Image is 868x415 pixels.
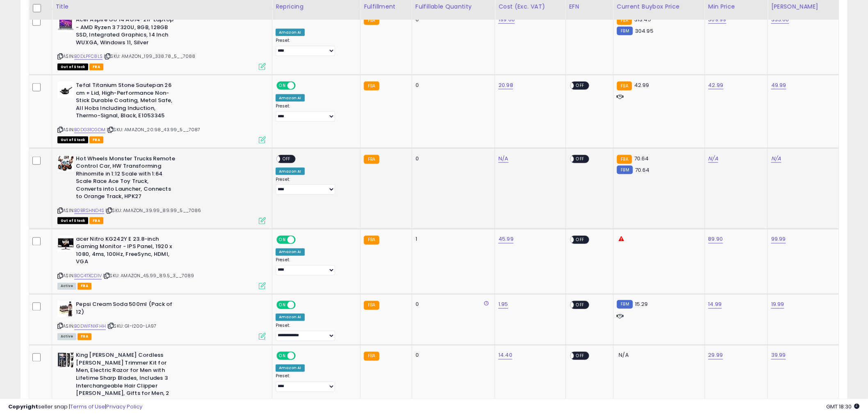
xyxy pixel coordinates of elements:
[708,2,764,11] div: Min Price
[74,207,104,214] a: B0BRSHND4S
[498,301,508,309] a: 1.95
[8,403,38,410] strong: Copyright
[708,301,722,309] a: 14.99
[364,352,379,361] small: FBA
[708,235,723,244] a: 89.90
[276,103,354,122] div: Preset:
[276,94,304,102] div: Amazon AI
[498,351,512,360] a: 14.40
[57,301,266,339] div: ASIN:
[74,323,106,330] a: B0DWFNXFHH
[55,2,269,11] div: Title
[276,374,354,392] div: Preset:
[771,2,836,11] div: [PERSON_NAME]
[364,82,379,91] small: FBA
[416,155,489,162] div: 0
[295,236,308,243] span: OFF
[57,217,88,224] span: All listings that are currently out of stock and unavailable for purchase on Amazon
[276,29,304,36] div: Amazon AI
[295,302,308,309] span: OFF
[276,38,354,56] div: Preset:
[57,137,88,144] span: All listings that are currently out of stock and unavailable for purchase on Amazon
[364,2,409,11] div: Fulfillment
[74,126,105,133] a: B0DG31CGDM
[827,403,860,410] span: 2025-10-13 18:30 GMT
[277,236,288,243] span: ON
[78,283,91,290] span: FBA
[416,2,492,11] div: Fulfillable Quantity
[57,82,266,142] div: ASIN:
[57,301,74,317] img: 41Ic2I3cJ-L._SL40_.jpg
[280,155,293,162] span: OFF
[276,314,304,321] div: Amazon AI
[89,217,103,224] span: FBA
[74,273,102,280] a: B0C4TXCD1V
[76,236,176,268] b: acer Nitro KG242Y E 23.8-inch Gaming Monitor - IPS Panel, 1920 x 1080, 4ms, 100Hz, FreeSync, HDMI...
[70,403,105,410] a: Terms of Use
[277,353,288,360] span: ON
[76,82,176,122] b: Tefal Titanium Stone Sautepan 26 cm + Lid, High-Performance Non-Stick Durable Coating, Metal Safe...
[574,353,587,360] span: OFF
[574,236,587,243] span: OFF
[617,82,632,91] small: FBA
[635,27,653,35] span: 304.95
[498,235,514,244] a: 45.99
[89,137,103,144] span: FBA
[569,2,610,11] div: EFN
[57,82,74,98] img: 31c-OQMJ8-L._SL40_.jpg
[57,352,74,368] img: 51Rs1rWPzjL._SL40_.jpg
[276,2,357,11] div: Repricing
[498,81,513,89] a: 20.98
[276,168,304,175] div: Amazon AI
[276,249,304,256] div: Amazon AI
[498,2,562,11] div: Cost (Exc. VAT)
[276,323,354,342] div: Preset:
[295,353,308,360] span: OFF
[76,155,176,203] b: Hot Wheels Monster Trucks Remote Control Car, HW Transforming Rhinomite in 1:12 Scale with 1:64 S...
[708,81,724,89] a: 42.99
[574,155,587,162] span: OFF
[295,82,308,89] span: OFF
[771,351,786,360] a: 39.99
[617,16,632,25] small: FBA
[635,166,650,174] span: 70.64
[106,403,142,410] a: Privacy Policy
[103,273,194,279] span: | SKU: AMAZON_45.99_89.5_3__7089
[105,207,201,214] span: | SKU: AMAZON_39.99_89.99_5__7086
[416,352,489,359] div: 0
[277,302,288,309] span: ON
[416,301,489,308] div: 0
[364,16,379,25] small: FBA
[76,352,176,407] b: King [PERSON_NAME] Cordless [PERSON_NAME] Trimmer Kit for Men, Electric Razor for Men with Lifeti...
[276,365,304,372] div: Amazon AI
[574,82,587,89] span: OFF
[277,82,288,89] span: ON
[617,27,633,35] small: FBM
[771,301,784,309] a: 19.99
[57,64,88,71] span: All listings that are currently out of stock and unavailable for purchase on Amazon
[416,16,489,23] div: 0
[635,301,648,308] span: 15.29
[89,64,103,71] span: FBA
[617,166,633,174] small: FBM
[57,236,74,252] img: 41ODf2iJyKL._SL40_.jpg
[771,155,781,163] a: N/A
[57,155,266,223] div: ASIN:
[619,351,629,359] span: N/A
[76,16,176,48] b: Acer Aspire Go 14 AG14-21P Laptop - AMD Ryzen 3 7320U, 8GB, 128GB SSD, Integrated Graphics, 14 In...
[104,53,195,59] span: | SKU: AMAZON_199_338.78_5__7088
[57,236,266,289] div: ASIN:
[617,2,701,11] div: Current Buybox Price
[364,155,379,164] small: FBA
[617,155,632,164] small: FBA
[634,155,649,162] span: 70.64
[57,283,76,290] span: All listings currently available for purchase on Amazon
[416,82,489,89] div: 0
[8,403,142,411] div: seller snap | |
[771,235,786,244] a: 99.99
[771,81,786,89] a: 49.99
[617,300,633,309] small: FBM
[57,16,74,32] img: 51QnDRXGO6L._SL40_.jpg
[276,177,354,195] div: Preset:
[574,302,587,309] span: OFF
